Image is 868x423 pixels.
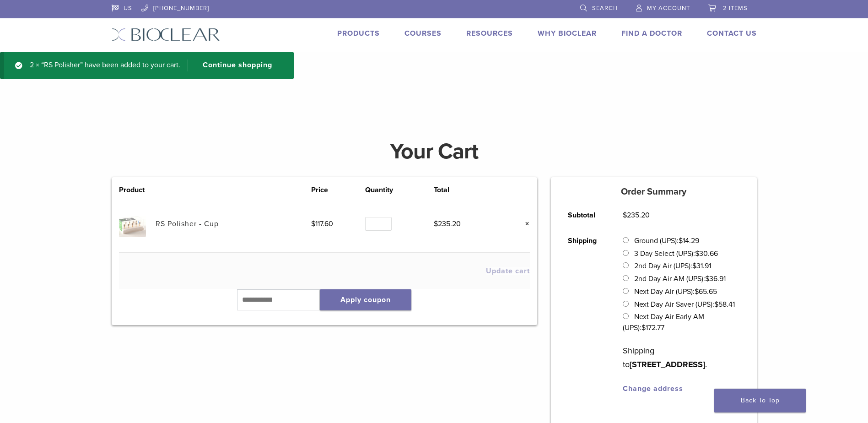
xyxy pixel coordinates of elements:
[105,141,764,163] h1: Your Cart
[695,287,717,296] bdi: 65.65
[623,211,627,220] span: $
[188,60,279,71] a: Continue shopping
[634,300,735,309] label: Next Day Air Saver (UPS):
[337,29,380,38] a: Products
[623,384,683,393] a: Change address
[311,219,315,228] span: $
[558,202,613,228] th: Subtotal
[705,274,726,283] bdi: 36.91
[707,29,757,38] a: Contact Us
[714,389,806,412] a: Back To Top
[634,261,711,271] label: 2nd Day Air (UPS):
[634,249,718,258] label: 3 Day Select (UPS):
[538,29,597,38] a: Why Bioclear
[119,210,146,237] img: RS Polisher - Cup
[642,323,664,332] bdi: 172.77
[551,186,757,197] h5: Order Summary
[434,219,461,228] bdi: 235.20
[642,323,646,332] span: $
[695,287,699,296] span: $
[311,184,365,195] th: Price
[320,289,411,310] button: Apply coupon
[119,184,156,195] th: Product
[466,29,513,38] a: Resources
[634,287,717,296] label: Next Day Air (UPS):
[679,236,683,245] span: $
[695,249,699,258] span: $
[518,218,530,230] a: Remove this item
[647,5,690,12] span: My Account
[695,249,718,258] bdi: 30.66
[558,228,613,401] th: Shipping
[434,219,438,228] span: $
[434,184,500,195] th: Total
[714,300,718,309] span: $
[634,236,699,245] label: Ground (UPS):
[634,274,726,283] label: 2nd Day Air AM (UPS):
[692,261,711,271] bdi: 31.91
[623,344,739,371] p: Shipping to .
[630,359,705,369] strong: [STREET_ADDRESS]
[621,29,682,38] a: Find A Doctor
[404,29,442,38] a: Courses
[692,261,696,271] span: $
[623,312,704,332] label: Next Day Air Early AM (UPS):
[723,5,748,12] span: 2 items
[112,28,220,41] img: Bioclear
[592,5,618,12] span: Search
[365,184,434,195] th: Quantity
[679,236,699,245] bdi: 14.29
[486,267,530,275] button: Update cart
[623,211,650,220] bdi: 235.20
[714,300,735,309] bdi: 58.41
[156,219,219,228] a: RS Polisher - Cup
[311,219,333,228] bdi: 117.60
[705,274,709,283] span: $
